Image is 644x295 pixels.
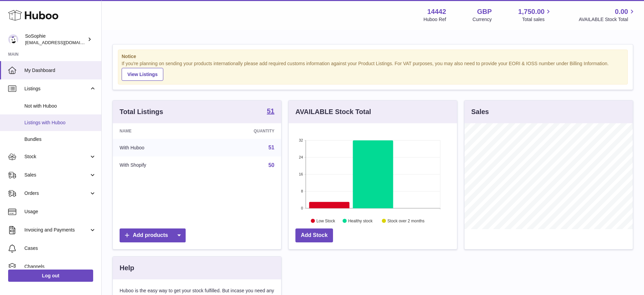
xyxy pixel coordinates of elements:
span: Bundles [24,136,96,143]
span: 0.00 [615,7,628,16]
span: Listings [24,86,89,92]
a: 0.00 AVAILABLE Stock Total [579,7,636,23]
a: Log out [8,270,93,282]
div: SoSophie [25,33,86,46]
a: 1,750.00 Total sales [518,7,553,23]
span: AVAILABLE Stock Total [579,16,636,23]
span: Sales [24,172,89,178]
span: My Dashboard [24,67,96,74]
span: [EMAIL_ADDRESS][DOMAIN_NAME] [25,40,100,45]
span: Orders [24,190,89,197]
img: internalAdmin-14442@internal.huboo.com [8,34,18,44]
span: Stock [24,153,89,160]
span: Cases [24,245,96,252]
strong: GBP [477,7,492,16]
div: Huboo Ref [423,16,446,23]
span: Not with Huboo [24,103,96,109]
strong: 14442 [427,7,446,16]
span: 1,750.00 [518,7,545,16]
span: Channels [24,263,96,270]
div: Currency [473,16,492,23]
span: Listings with Huboo [24,119,96,126]
span: Usage [24,208,96,215]
span: Total sales [522,16,552,23]
span: Invoicing and Payments [24,227,89,233]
